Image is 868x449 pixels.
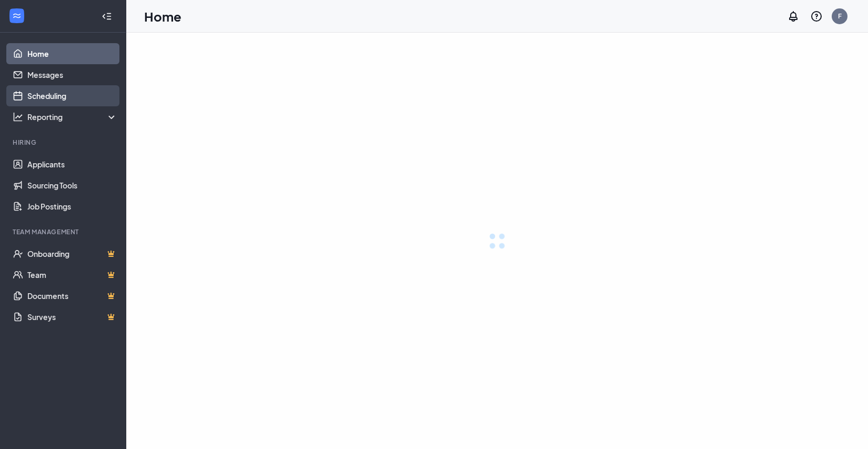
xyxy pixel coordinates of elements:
[13,112,23,122] svg: Analysis
[810,10,823,23] svg: QuestionInfo
[144,7,181,25] h1: Home
[27,306,117,327] a: SurveysCrown
[838,12,842,21] div: F
[27,64,117,85] a: Messages
[13,227,115,236] div: Team Management
[27,196,117,217] a: Job Postings
[787,10,800,23] svg: Notifications
[27,285,117,306] a: DocumentsCrown
[13,138,115,147] div: Hiring
[27,243,117,264] a: OnboardingCrown
[27,112,118,122] div: Reporting
[27,85,117,106] a: Scheduling
[27,43,117,64] a: Home
[27,154,117,175] a: Applicants
[27,175,117,196] a: Sourcing Tools
[102,11,112,22] svg: Collapse
[12,11,22,21] svg: WorkstreamLogo
[27,264,117,285] a: TeamCrown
